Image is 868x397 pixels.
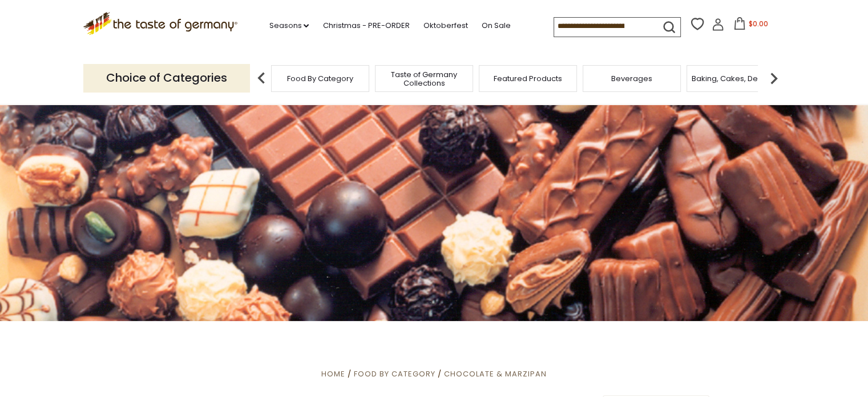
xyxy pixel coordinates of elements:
[423,19,467,32] a: Oktoberfest
[354,368,435,379] a: Food By Category
[444,368,547,379] a: Chocolate & Marzipan
[726,17,775,34] button: $0.00
[321,368,345,379] a: Home
[611,74,652,83] a: Beverages
[481,19,510,32] a: On Sale
[692,74,780,83] a: Baking, Cakes, Desserts
[762,67,785,90] img: next arrow
[748,19,768,29] span: $0.00
[322,19,409,32] a: Christmas - PRE-ORDER
[494,74,562,83] a: Featured Products
[250,67,273,90] img: previous arrow
[269,19,309,32] a: Seasons
[83,64,250,92] p: Choice of Categories
[378,70,470,87] a: Taste of Germany Collections
[287,74,353,83] a: Food By Category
